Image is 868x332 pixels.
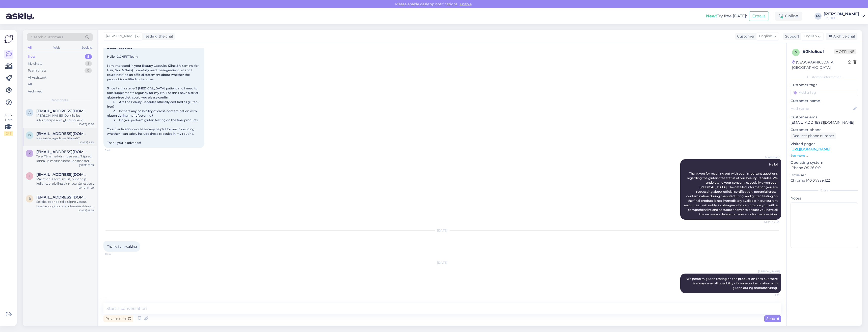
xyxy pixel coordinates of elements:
[103,315,133,322] div: Private note
[28,89,42,94] div: Archived
[105,252,124,256] span: 10:37
[791,147,830,151] a: [URL][DOMAIN_NAME]
[791,106,852,111] input: Add name
[36,113,94,122] div: [PERSON_NAME], Dėl tikslios informacijos apie gliuteno kiekį ICONFIT inuline ir galimus pėdsakus,...
[791,82,858,88] p: Customer tags
[826,33,857,40] div: Archive chat
[706,14,717,18] b: New!
[804,34,817,39] span: English
[107,41,199,145] span: Subject: Question About Gluten-Free Status of ICONFIT Beauty Capsules Hello ICONFIT Team, I am in...
[29,197,31,201] span: b
[686,277,778,290] span: We perform gluten testing on the production lines but there is always a small possibility of cros...
[28,54,36,59] div: New
[824,12,859,16] div: [PERSON_NAME]
[78,122,94,126] div: [DATE] 21:56
[791,141,858,147] p: Visited pages
[4,34,14,44] img: Askly Logo
[766,316,779,321] span: Send
[78,186,94,190] div: [DATE] 14:40
[824,16,859,20] div: ICONFIT
[79,141,94,144] div: [DATE] 9:32
[79,163,94,167] div: [DATE] 11:33
[791,160,858,165] p: Operating system
[791,196,858,201] p: Notes
[749,11,769,21] button: Emails
[803,49,834,55] div: # 0klu5udf
[85,68,92,73] div: 0
[36,131,89,136] span: Dianaminin@hotmail.com
[783,34,799,39] div: Support
[791,89,858,96] input: Add a tag
[29,174,31,178] span: l
[143,34,173,39] div: leading the chat
[78,209,94,212] div: [DATE] 15:29
[105,148,124,152] span: 3:44
[791,132,836,139] div: Request phone number
[36,200,94,209] div: Selleks, et anda teile täpne vastus taastusjoogi pulbri gluteenisisalduse kohta, pean ma seda kol...
[791,127,858,132] p: Customer phone
[761,293,780,297] span: 12:52
[29,151,31,155] span: k
[28,68,46,73] div: Team chats
[791,173,858,178] p: Browser
[791,120,858,125] p: [EMAIL_ADDRESS][DOMAIN_NAME]
[759,34,772,39] span: English
[107,245,137,248] span: Thank. I am waiting
[36,195,89,200] span: birgit.paal@gmail.com
[458,2,473,6] span: Enable
[791,165,858,171] p: iPhone OS 26.0.0
[834,49,856,54] span: Offline
[28,133,31,137] span: D
[36,109,89,113] span: a.pitkeviciene@gmail.com
[28,82,32,87] div: All
[758,270,780,273] span: [PERSON_NAME]
[4,113,13,136] div: Look Here
[36,172,89,177] span: lisandratalving@gmail.com
[792,60,848,70] div: [GEOGRAPHIC_DATA], [GEOGRAPHIC_DATA]
[791,98,858,104] p: Customer name
[4,131,13,136] div: 2 / 3
[52,98,68,102] span: New chats
[795,50,797,54] span: 0
[791,153,858,158] p: See more ...
[80,44,93,51] div: Socials
[52,44,61,51] div: Web
[815,13,822,20] div: AM
[103,260,781,265] div: [DATE]
[36,177,94,186] div: Macat on 3 sorti, must, punane ja kollane, ei ole lihtsalt maca. Sellest see küsimus tekkiski, ku...
[29,111,31,114] span: a
[824,12,865,20] a: [PERSON_NAME]ICONFIT
[36,136,94,141] div: Kas saate jagada sertifikaati?
[706,13,747,19] div: Try free [DATE]:
[28,75,46,80] div: AI Assistant
[761,155,780,159] span: AI Assistant
[27,44,33,51] div: All
[761,220,780,224] span: Seen ✓ 3:44
[791,188,858,193] div: Extra
[85,61,92,66] div: 3
[735,34,755,39] div: Customer
[28,61,42,66] div: My chats
[36,154,94,163] div: Tere! Täname küsimuse eest. Täpsed lõhna- ja maitseainete koostisosad ICONFIT Beauty Collagen 300...
[791,178,858,183] p: Chrome 140.0.7339.122
[791,75,858,79] div: Customer information
[85,54,92,59] div: 5
[791,115,858,120] p: Customer email
[103,228,781,233] div: [DATE]
[106,34,136,39] span: [PERSON_NAME]
[36,150,89,154] span: krivald@protonmail.com
[31,35,63,40] span: Search customers
[775,12,802,21] div: Online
